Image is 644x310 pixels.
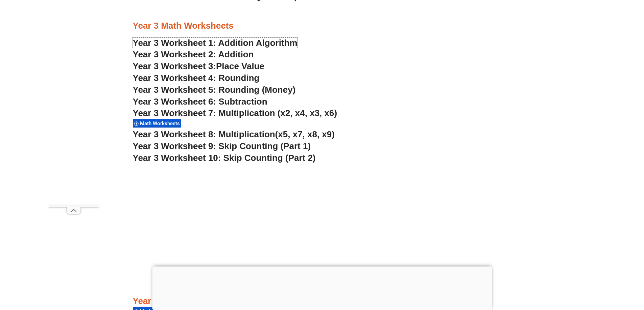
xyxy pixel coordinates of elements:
[133,295,511,307] h3: Year 4 Math Worksheets
[133,49,254,59] a: Year 3 Worksheet 2: Addition
[133,129,335,139] a: Year 3 Worksheet 8: Multiplication(x5, x7, x8, x9)
[531,234,644,310] iframe: Chat Widget
[133,108,337,118] a: Year 3 Worksheet 7: Multiplication (x2, x4, x3, x6)
[48,16,99,205] iframe: Advertisement
[275,129,335,139] span: (x5, x7, x8, x9)
[133,61,216,71] span: Year 3 Worksheet 3:
[133,38,297,48] a: Year 3 Worksheet 1: Addition Algorithm
[133,153,316,163] a: Year 3 Worksheet 10: Skip Counting (Part 2)
[152,266,492,308] iframe: Advertisement
[133,61,265,71] a: Year 3 Worksheet 3:Place Value
[133,119,181,128] div: Math Worksheets
[216,61,264,71] span: Place Value
[133,73,260,83] a: Year 3 Worksheet 4: Rounding
[133,96,267,107] a: Year 3 Worksheet 6: Subtraction
[133,20,511,32] h3: Year 3 Math Worksheets
[133,85,296,95] a: Year 3 Worksheet 5: Rounding (Money)
[133,141,311,151] a: Year 3 Worksheet 9: Skip Counting (Part 1)
[119,194,525,289] iframe: Advertisement
[140,120,182,126] span: Math Worksheets
[133,129,275,139] span: Year 3 Worksheet 8: Multiplication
